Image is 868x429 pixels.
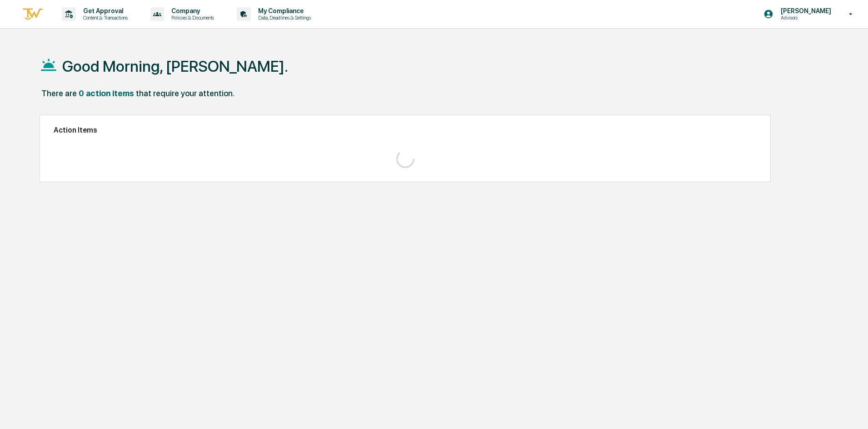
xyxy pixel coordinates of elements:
p: Get Approval [76,7,132,15]
p: Content & Transactions [76,15,132,21]
p: Data, Deadlines & Settings [251,15,315,21]
p: Advisors [773,15,836,21]
h1: Good Morning, [PERSON_NAME]. [62,57,288,75]
div: There are [41,89,77,98]
p: Policies & Documents [164,15,219,21]
p: [PERSON_NAME] [773,7,836,15]
img: logo [22,7,44,22]
div: 0 action items [79,89,134,98]
div: that require your attention. [136,89,234,98]
p: My Compliance [251,7,315,15]
p: Company [164,7,219,15]
h2: Action Items [54,126,757,134]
